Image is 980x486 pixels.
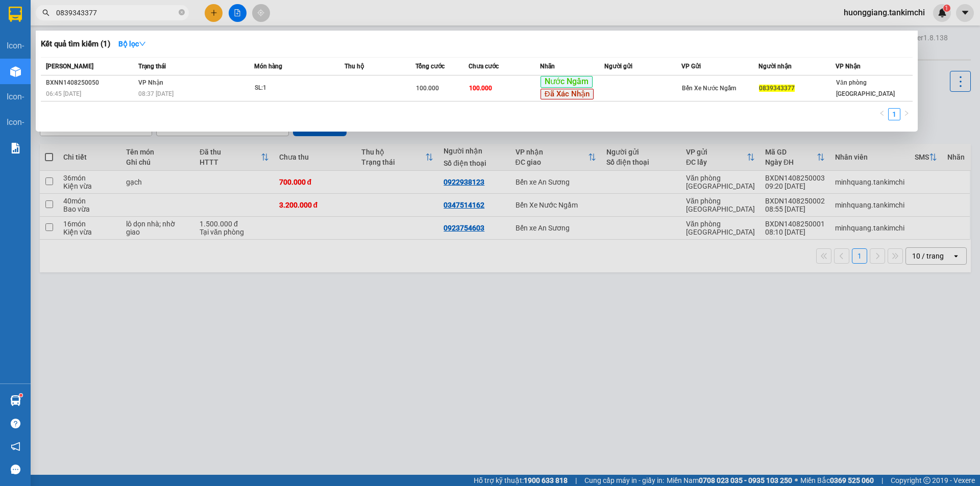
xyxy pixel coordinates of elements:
span: close-circle [179,8,185,18]
span: Đã Xác Nhận [541,89,594,100]
span: Người nhận [758,63,792,70]
button: Bộ lọcdown [110,36,154,52]
img: warehouse-icon [10,395,21,406]
h3: Kết quả tìm kiếm ( 1 ) [41,39,110,49]
span: right [903,110,910,116]
span: Nhãn [540,63,555,70]
div: icon- [7,116,24,129]
div: BXNN1408250050 [46,78,135,88]
input: Tìm tên, số ĐT hoặc mã đơn [56,7,177,18]
span: Chưa cước [469,63,499,70]
img: logo-vxr [9,7,22,22]
img: solution-icon [10,143,21,154]
span: Tổng cước [415,63,445,70]
span: question-circle [11,419,20,428]
a: 1 [889,109,900,120]
span: VP Nhận [138,79,163,86]
span: notification [11,442,20,451]
span: 100.000 [416,85,439,92]
button: right [900,108,913,120]
div: icon- [7,90,24,103]
span: Văn phòng [GEOGRAPHIC_DATA] [836,79,895,97]
span: Thu hộ [345,63,364,70]
span: Món hàng [254,63,282,70]
span: down [139,40,146,47]
span: Nước Ngầm [541,76,593,88]
sup: 1 [19,394,22,397]
span: 06:45 [DATE] [46,90,81,97]
span: 100.000 [469,85,492,92]
span: VP Nhận [836,63,861,70]
span: 08:37 [DATE] [138,90,174,97]
strong: Bộ lọc [118,40,146,48]
span: Bến Xe Nước Ngầm [682,85,736,92]
span: Trạng thái [138,63,166,70]
span: VP Gửi [681,63,701,70]
span: [PERSON_NAME] [46,63,93,70]
span: message [11,465,20,474]
span: left [879,110,885,116]
span: close-circle [179,9,185,15]
span: 0839343377 [759,85,795,92]
li: Next Page [900,108,913,120]
span: Người gửi [604,63,632,70]
div: SL: 1 [255,83,331,94]
span: search [42,9,50,16]
button: left [876,108,888,120]
div: icon- [7,39,24,52]
li: Previous Page [876,108,888,120]
img: warehouse-icon [10,66,21,77]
